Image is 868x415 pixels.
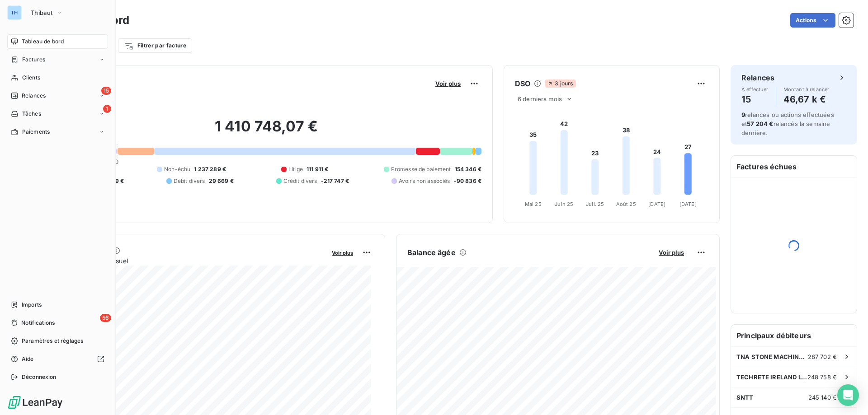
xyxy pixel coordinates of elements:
span: À effectuer [741,87,769,92]
span: 245 140 € [808,394,837,401]
h4: 46,67 k € [783,92,830,107]
span: 56 [100,314,111,322]
span: 1 [103,105,111,113]
span: Non-échu [164,165,190,173]
span: Voir plus [435,80,461,87]
span: -217 747 € [321,177,349,185]
h2: 1 410 748,07 € [51,117,481,145]
span: Imports [22,301,42,309]
tspan: Mai 25 [525,201,542,207]
span: 0 [115,158,118,165]
span: Clients [22,74,40,82]
span: TECHRETE IRELAND LTD [736,373,807,381]
button: Voir plus [329,248,356,256]
span: Relances [22,92,46,100]
span: relances ou actions effectuées et relancés la semaine dernière. [741,111,834,136]
span: Litige [288,165,303,173]
span: 6 derniers mois [518,95,562,103]
h6: Balance âgée [407,247,456,258]
span: Paramètres et réglages [22,337,83,345]
span: Chiffre d'affaires mensuel [51,256,325,266]
img: Logo LeanPay [7,395,63,410]
button: Voir plus [433,79,463,88]
tspan: Juil. 25 [586,201,604,207]
span: 3 jours [545,79,576,88]
div: Open Intercom Messenger [837,384,859,406]
span: 15 [101,87,111,95]
span: Tableau de bord [22,37,64,46]
span: Paiements [22,128,50,136]
h6: Principaux débiteurs [731,325,857,346]
h6: Factures échues [731,156,857,177]
span: Voir plus [332,250,353,256]
span: Avoirs non associés [399,177,450,185]
h6: Relances [741,72,774,83]
tspan: [DATE] [648,201,665,207]
span: 248 758 € [807,373,837,381]
span: 57 204 € [747,120,773,127]
span: Débit divers [174,177,205,185]
span: 287 702 € [808,353,837,360]
span: 29 669 € [209,177,234,185]
span: Déconnexion [22,373,57,381]
span: Factures [22,56,45,64]
span: Thibaut [31,9,52,16]
span: Notifications [21,319,55,327]
span: Crédit divers [283,177,317,185]
h4: 15 [741,92,769,107]
span: Tâches [22,110,41,118]
span: 111 911 € [307,165,328,173]
div: TH [7,5,22,20]
span: Montant à relancer [783,87,830,92]
tspan: [DATE] [679,201,697,207]
span: -90 836 € [454,177,481,185]
span: SNTT [736,394,754,401]
span: 1 237 289 € [194,165,226,173]
span: 9 [741,111,745,118]
tspan: Juin 25 [555,201,573,207]
h6: DSO [515,78,530,89]
span: Aide [22,355,34,363]
span: Promesse de paiement [391,165,451,173]
tspan: Août 25 [616,201,636,207]
button: Actions [790,13,835,28]
span: 154 346 € [455,165,481,173]
span: TNA STONE MACHINERY INC. [736,353,808,360]
button: Filtrer par facture [118,38,192,53]
button: Voir plus [656,248,687,256]
span: Voir plus [659,249,684,256]
a: Aide [7,352,108,366]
